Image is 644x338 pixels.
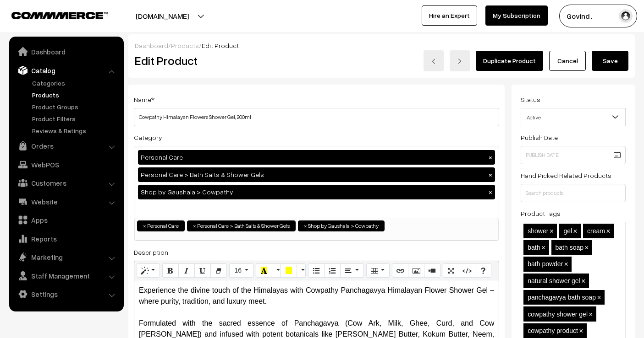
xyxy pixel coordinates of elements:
[366,263,390,278] button: Table
[573,227,577,235] span: ×
[194,263,211,278] button: Underline (CTRL+U)
[528,227,548,235] span: shower
[392,263,408,278] button: Link (CTRL+K)
[137,263,160,278] button: Style
[521,146,626,164] input: Publish Date
[11,193,121,210] a: Website
[11,12,108,19] img: COMMMERCE
[30,78,121,88] a: Categories
[556,244,584,251] span: bath soap
[187,220,296,231] li: Personal Care > Bath Salts & Shower Gels
[135,42,168,49] a: Dashboard
[229,263,253,278] button: Font Size
[11,43,121,60] a: Dashboard
[135,54,332,68] h2: Edit Product
[589,311,593,318] span: ×
[521,95,540,104] label: Status
[592,51,628,71] button: Save
[459,263,475,278] button: Code View
[272,263,281,278] button: More Color
[549,51,586,71] a: Cancel
[178,263,195,278] button: Italic (CTRL+I)
[528,260,563,268] span: bath powder
[606,227,610,235] span: ×
[528,294,596,301] span: panchagavya bath soap
[11,62,121,79] a: Catalog
[597,294,601,301] span: ×
[234,267,242,274] span: 16
[281,263,297,278] button: Background Color
[193,222,196,230] span: ×
[304,222,307,230] span: ×
[486,171,495,179] button: ×
[202,42,239,49] span: Edit Product
[486,153,495,161] button: ×
[422,5,477,26] a: Hire an Expert
[11,249,121,265] a: Marketing
[162,263,179,278] button: Bold (CTRL+B)
[521,108,626,126] span: Active
[564,260,568,268] span: ×
[541,244,545,252] span: ×
[139,286,494,305] span: Experience the divine touch of the Himalayas with Cowpathy Panchagavya Himalayan Flower Shower Ge...
[30,102,121,112] a: Product Groups
[138,167,495,182] div: Personal Care > Bath Salts & Shower Gels
[104,5,221,27] button: [DOMAIN_NAME]
[431,59,436,64] img: left-arrow.png
[135,41,628,50] div: / /
[138,185,495,199] div: Shop by Gaushala > Cowpathy
[30,126,121,135] a: Reviews & Ratings
[171,42,199,49] a: Products
[11,231,121,247] a: Reports
[528,277,580,284] span: natural shower gel
[134,95,154,104] label: Name
[485,5,548,26] a: My Subscription
[559,5,637,27] button: Govind .
[563,227,572,235] span: gel
[581,277,585,285] span: ×
[424,263,440,278] button: Video
[528,327,578,334] span: cowpathy product
[528,244,540,251] span: bath
[297,263,306,278] button: More Color
[143,222,146,230] span: ×
[587,227,605,235] span: cream
[550,227,554,235] span: ×
[475,263,491,278] button: Help
[134,108,499,126] input: Name
[528,311,588,318] span: cowpathy shower gel
[584,244,589,252] span: ×
[11,156,121,173] a: WebPOS
[11,268,121,284] a: Staff Management
[521,133,558,142] label: Publish Date
[521,171,611,180] label: Hand Picked Related Products
[30,114,121,123] a: Product Filters
[138,150,495,165] div: Personal Care
[308,263,325,278] button: Unordered list (CTRL+SHIFT+NUM7)
[521,184,626,202] input: Search products
[137,220,185,231] li: Personal Care
[476,51,543,71] a: Duplicate Product
[340,263,363,278] button: Paragraph
[11,138,121,154] a: Orders
[521,109,625,125] span: Active
[443,263,459,278] button: Full Screen
[30,90,121,100] a: Products
[11,9,92,20] a: COMMMERCE
[486,188,495,196] button: ×
[210,263,227,278] button: Remove Font Style (CTRL+\)
[324,263,341,278] button: Ordered list (CTRL+SHIFT+NUM8)
[408,263,424,278] button: Picture
[134,247,168,257] label: Description
[11,286,121,302] a: Settings
[11,212,121,228] a: Apps
[579,327,583,335] span: ×
[256,263,272,278] button: Recent Color
[457,59,462,64] img: right-arrow.png
[521,209,561,218] label: Product Tags
[619,9,633,23] img: user
[11,175,121,191] a: Customers
[298,220,385,231] li: Shop by Gaushala > Cowpathy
